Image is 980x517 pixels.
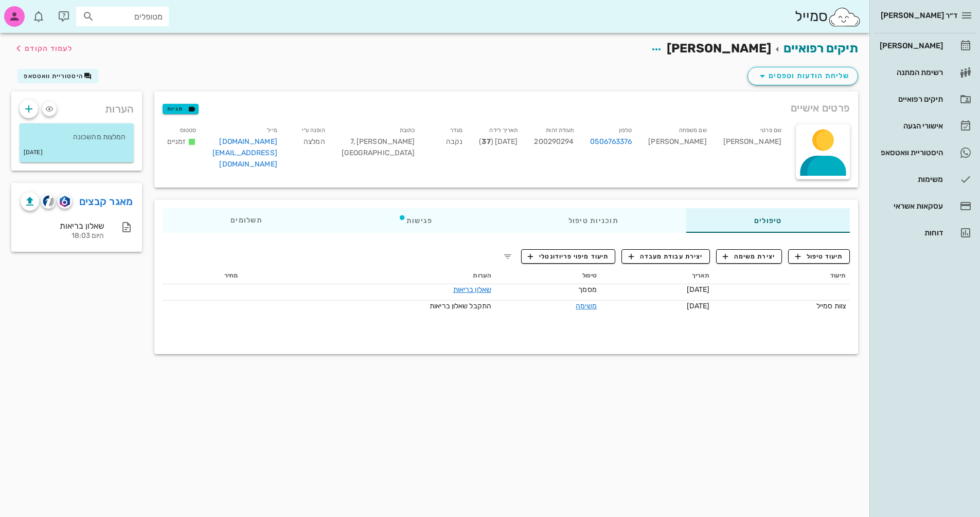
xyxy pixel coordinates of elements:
a: תיקים רפואיים [783,41,858,56]
small: מייל [267,127,277,134]
small: סטטוס [180,127,197,134]
a: 0506763376 [590,136,632,147]
div: [PERSON_NAME] [715,122,790,176]
a: שאלון בריאות [453,285,491,294]
button: שליחת הודעות וטפסים [747,67,858,85]
span: מסמך [578,285,596,294]
small: [DATE] [24,147,43,158]
span: זמניים [167,137,186,146]
button: תיעוד טיפול [788,249,850,264]
span: פרטים אישיים [791,100,850,116]
div: נקבה [423,122,471,176]
div: דוחות [878,229,943,237]
a: אישורי הגעה [874,114,976,138]
strong: 37 [482,137,490,146]
a: דוחות [874,220,976,245]
div: המלצה [286,122,333,176]
span: שליחת הודעות וטפסים [756,70,849,82]
span: [PERSON_NAME] [667,41,771,56]
th: טיפול [495,268,601,284]
div: פגישות [330,208,501,233]
div: הערות [11,91,142,121]
a: משימות [874,167,976,192]
div: [PERSON_NAME] [878,42,943,50]
small: הופנה ע״י [302,127,325,134]
button: תיעוד מיפוי פריודונטלי [521,249,616,264]
button: תגיות [163,104,199,114]
a: תיקים רפואיים [874,87,976,112]
div: סמייל [795,6,861,28]
button: cliniview logo [41,194,56,209]
small: כתובת [400,127,415,134]
img: SmileCloud logo [828,7,861,27]
a: עסקאות אשראי [874,194,976,218]
small: מגדר [450,127,462,134]
button: יצירת עבודת מעבדה [621,249,709,264]
span: [PERSON_NAME] 7 [350,137,415,146]
a: רשימת המתנה [874,60,976,85]
th: הערות [242,268,495,284]
div: עסקאות אשראי [878,202,943,210]
a: משימה [576,302,597,310]
span: יצירת עבודת מעבדה [629,252,703,261]
a: [DOMAIN_NAME][EMAIL_ADDRESS][DOMAIN_NAME] [212,137,277,169]
div: משימות [878,175,943,183]
span: התקבל שאלון בריאות [430,302,491,310]
div: היום 18:03 [21,232,104,241]
span: תיעוד טיפול [795,252,843,261]
div: תיקים רפואיים [878,95,943,103]
a: מאגר קבצים [79,193,133,210]
p: המלצות מהשכונה [28,132,126,143]
span: [DATE] ( ) [479,137,518,146]
div: צוות סמייל [718,301,846,311]
img: cliniview logo [43,195,55,207]
a: [PERSON_NAME] [874,33,976,58]
div: תוכניות טיפול [501,208,686,233]
small: טלפון [619,127,632,134]
div: אישורי הגעה [878,122,943,130]
div: רשימת המתנה [878,68,943,77]
th: תיעוד [714,268,850,284]
button: לעמוד הקודם [12,39,73,58]
span: לעמוד הקודם [25,44,73,53]
span: [DATE] [687,302,710,310]
span: תגיות [167,104,194,114]
button: היסטוריית וואטסאפ [17,69,98,83]
div: היסטוריית וואטסאפ [878,149,943,157]
span: היסטוריית וואטסאפ [24,72,83,80]
span: [DATE] [687,285,710,294]
span: 200290294 [534,137,574,146]
button: יצירת משימה [716,249,782,264]
div: שאלון בריאות [21,221,104,231]
th: מחיר [163,268,242,284]
span: תשלומים [230,217,262,224]
small: תאריך לידה [489,127,518,134]
button: romexis logo [58,194,72,209]
span: תיעוד מיפוי פריודונטלי [528,252,609,261]
th: תאריך [601,268,714,284]
small: תעודת זהות [546,127,574,134]
span: ד״ר [PERSON_NAME] [881,11,957,20]
img: romexis logo [60,196,69,207]
span: , [353,137,355,146]
span: תג [30,8,37,14]
a: היסטוריית וואטסאפ [874,140,976,165]
small: שם פרטי [760,127,781,134]
small: שם משפחה [679,127,707,134]
span: [GEOGRAPHIC_DATA] [342,149,415,157]
span: יצירת משימה [723,252,775,261]
div: טיפולים [686,208,850,233]
div: [PERSON_NAME] [640,122,715,176]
